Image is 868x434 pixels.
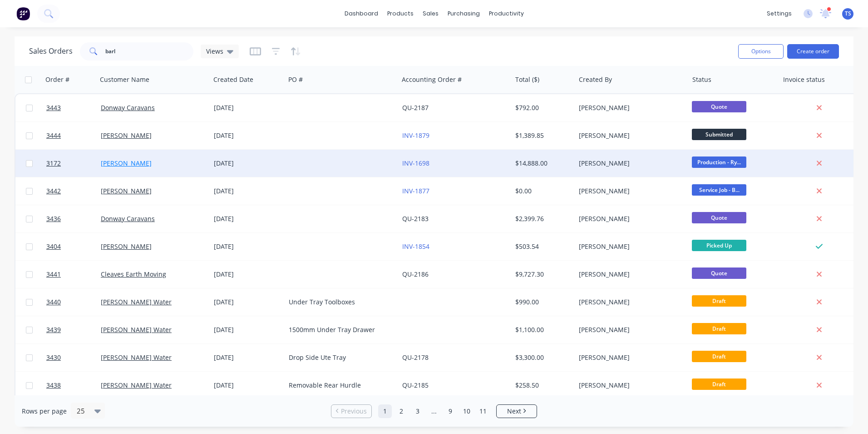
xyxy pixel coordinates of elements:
span: Picked Up [692,240,746,251]
button: Options [738,44,784,59]
div: [PERSON_NAME] [579,103,680,112]
span: 3442 [46,187,61,196]
a: INV-1877 [402,187,429,195]
span: Next [507,407,521,416]
div: [DATE] [214,298,281,307]
div: $1,100.00 [515,325,569,334]
div: Created By [579,75,612,84]
div: Order # [45,75,69,84]
div: [DATE] [214,159,281,168]
div: $258.50 [515,381,569,390]
a: Page 9 [444,404,457,418]
div: [PERSON_NAME] [579,214,680,223]
a: Jump forward [427,404,441,418]
div: purchasing [443,7,484,20]
a: QU-2185 [402,381,429,389]
img: Factory [16,7,30,20]
a: 3441 [46,261,101,288]
input: Search... [105,42,194,61]
span: Previous [341,407,367,416]
a: 3440 [46,288,101,316]
div: [DATE] [214,270,281,279]
a: Previous page [331,407,371,416]
a: QU-2187 [402,103,429,112]
a: INV-1698 [402,159,429,167]
span: 3443 [46,103,61,112]
a: Donway Caravans [101,103,155,112]
a: dashboard [340,7,383,20]
span: Submitted [692,129,746,140]
div: settings [762,7,796,20]
a: Page 2 [395,404,408,418]
a: Cleaves Earth Moving [101,270,166,278]
span: 3438 [46,381,61,390]
button: Create order [787,44,839,59]
div: $2,399.76 [515,214,569,223]
div: Status [692,75,711,84]
a: 3443 [46,94,101,121]
ul: Pagination [327,404,541,418]
div: Customer Name [100,75,149,84]
div: [PERSON_NAME] [579,353,680,362]
a: [PERSON_NAME] Water [101,381,172,389]
span: Production - Ry... [692,156,746,168]
div: [PERSON_NAME] [579,131,680,140]
div: [DATE] [214,103,281,112]
div: Under Tray Toolboxes [289,298,390,307]
span: Draft [692,323,746,334]
div: [PERSON_NAME] [579,242,680,251]
span: Quote [692,101,746,112]
a: Next page [497,407,537,416]
div: Drop Side Ute Tray [289,353,390,362]
span: 3439 [46,325,61,334]
span: 3430 [46,353,61,362]
a: 3442 [46,177,101,205]
a: QU-2186 [402,270,429,278]
div: [DATE] [214,353,281,362]
div: $503.54 [515,242,569,251]
h1: Sales Orders [29,47,73,56]
span: Draft [692,351,746,362]
div: [DATE] [214,242,281,251]
a: INV-1879 [402,131,429,140]
a: 3404 [46,233,101,260]
div: productivity [484,7,528,20]
div: $792.00 [515,103,569,112]
div: products [383,7,418,20]
div: 1500mm Under Tray Drawer [289,325,390,334]
div: $14,888.00 [515,159,569,168]
a: 3439 [46,316,101,343]
a: INV-1854 [402,242,429,251]
a: Page 3 [411,404,424,418]
div: $1,389.85 [515,131,569,140]
div: Accounting Order # [402,75,462,84]
div: $9,727.30 [515,270,569,279]
div: [DATE] [214,187,281,196]
div: [PERSON_NAME] [579,187,680,196]
div: [DATE] [214,131,281,140]
div: Total ($) [515,75,539,84]
a: 3430 [46,344,101,371]
span: Draft [692,295,746,307]
a: [PERSON_NAME] Water [101,298,172,306]
a: [PERSON_NAME] [101,159,152,167]
span: Quote [692,267,746,279]
span: Rows per page [22,407,67,416]
span: 3172 [46,159,61,168]
a: [PERSON_NAME] [101,131,152,140]
span: TS [845,10,851,18]
span: Views [206,46,223,56]
span: 3404 [46,242,61,251]
div: [PERSON_NAME] [579,159,680,168]
div: Removable Rear Hurdle [289,381,390,390]
a: Page 1 is your current page [378,404,392,418]
div: [DATE] [214,381,281,390]
span: 3440 [46,298,61,307]
div: [DATE] [214,325,281,334]
a: QU-2178 [402,353,429,362]
span: Quote [692,212,746,223]
a: Page 10 [460,404,473,418]
span: Draft [692,378,746,390]
div: $3,300.00 [515,353,569,362]
a: QU-2183 [402,214,429,223]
